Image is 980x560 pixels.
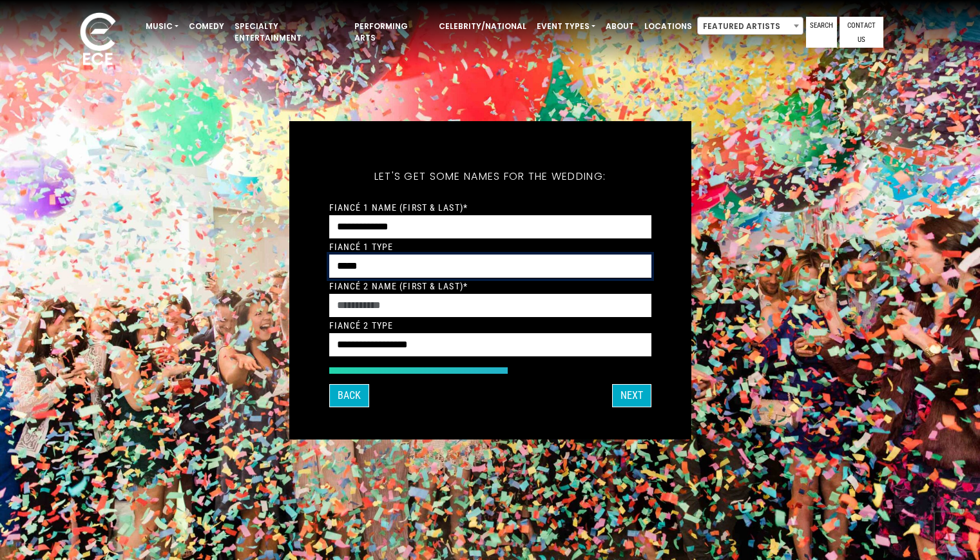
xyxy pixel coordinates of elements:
img: ece_new_logo_whitev2-1.png [66,9,130,72]
a: Comedy [184,15,229,37]
label: Fiancé 1 Name (First & Last)* [329,202,468,213]
a: Celebrity/National [434,15,532,37]
label: Fiancé 2 Name (First & Last)* [329,280,468,292]
a: Event Types [532,15,600,37]
button: Next [612,384,651,407]
span: Featured Artists [697,17,803,35]
h5: Let's get some names for the wedding: [329,153,651,200]
a: Search [806,17,837,48]
a: Contact Us [840,17,883,48]
span: Featured Artists [698,17,803,35]
a: Music [140,15,184,37]
a: Locations [639,15,697,37]
a: Performing Arts [349,15,434,49]
label: Fiancé 2 Type [329,320,394,331]
a: Specialty Entertainment [229,15,349,49]
button: Back [329,384,369,407]
a: About [600,15,639,37]
label: Fiancé 1 Type [329,241,394,253]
